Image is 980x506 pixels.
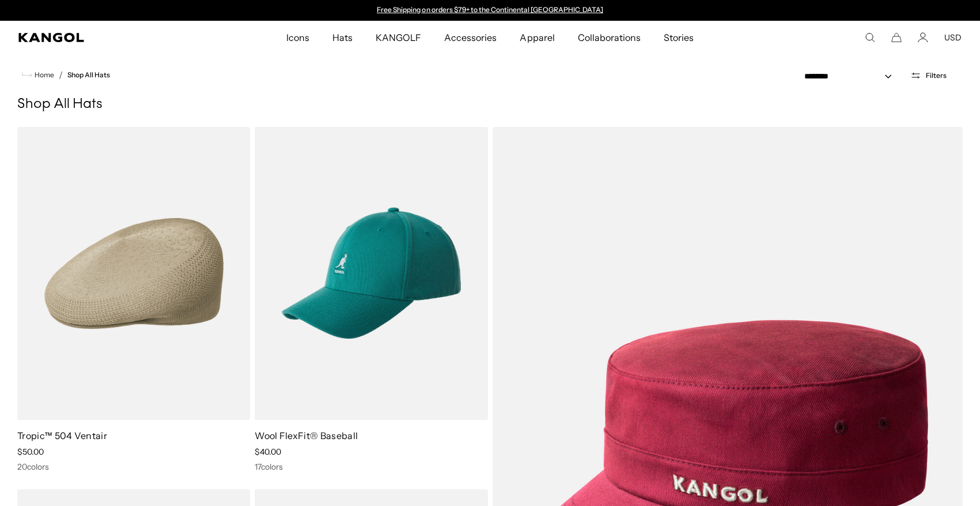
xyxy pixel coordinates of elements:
h1: Shop All Hats [17,96,963,113]
span: KANGOLF [376,21,421,54]
span: Home [32,71,54,79]
span: Filters [926,72,947,80]
div: 20 colors [17,462,250,472]
button: USD [944,32,962,43]
summary: Search here [865,32,875,43]
a: Tropic™ 504 Ventair [17,430,107,441]
span: Icons [286,21,309,54]
li: / [54,68,63,82]
span: Accessories [444,21,497,54]
a: Icons [275,21,321,54]
a: Free Shipping on orders $79+ to the Continental [GEOGRAPHIC_DATA] [377,5,603,14]
a: Collaborations [566,21,652,54]
span: Stories [664,21,694,54]
a: Account [918,32,928,43]
span: $50.00 [17,447,44,457]
a: Kangol [18,33,189,42]
select: Sort by: Featured [800,70,903,83]
button: Open filters [903,70,953,81]
a: Hats [321,21,364,54]
button: Cart [891,32,902,43]
span: $40.00 [255,447,281,457]
div: 1 of 2 [372,6,609,15]
a: Accessories [433,21,508,54]
span: Hats [332,21,353,54]
a: KANGOLF [364,21,433,54]
div: Announcement [372,6,609,15]
img: Tropic™ 504 Ventair [17,127,250,420]
a: Shop All Hats [67,71,110,79]
a: Stories [652,21,705,54]
img: Wool FlexFit® Baseball [255,127,487,420]
a: Apparel [508,21,566,54]
a: Home [22,70,54,80]
span: Collaborations [578,21,641,54]
div: 17 colors [255,462,487,472]
slideshow-component: Announcement bar [372,6,609,15]
a: Wool FlexFit® Baseball [255,430,358,441]
span: Apparel [520,21,554,54]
